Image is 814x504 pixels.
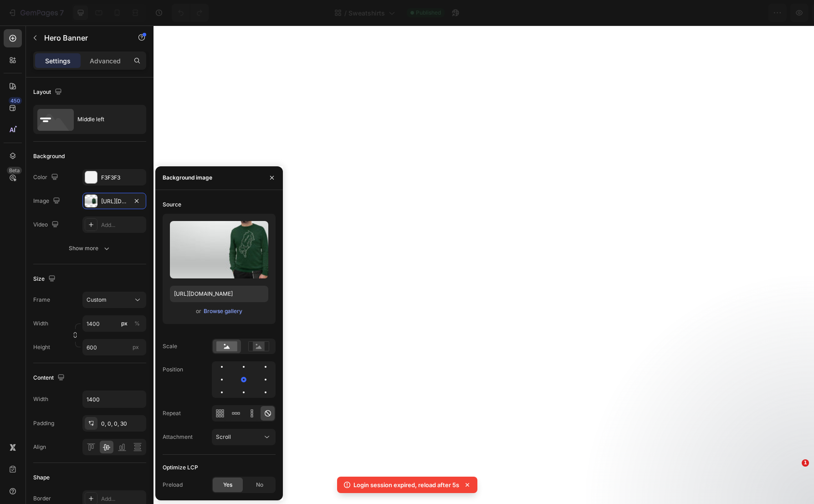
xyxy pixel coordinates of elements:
[216,433,231,440] span: Scroll
[119,318,130,329] button: %
[163,433,193,441] div: Attachment
[163,409,181,417] div: Repeat
[33,372,67,384] div: Content
[223,481,232,489] span: Yes
[134,319,140,328] div: %
[348,8,385,18] span: Sweatshirts
[83,391,146,407] input: Auto
[7,167,22,174] div: Beta
[727,9,742,17] span: Save
[783,473,805,495] iframe: Intercom live chat
[33,152,65,160] div: Background
[121,319,128,328] div: px
[33,296,50,304] label: Frame
[77,109,133,130] div: Middle left
[45,56,71,66] p: Settings
[170,286,268,302] input: https://example.com/image.jpg
[802,459,809,467] span: 1
[33,419,54,427] div: Padding
[44,32,122,43] p: Hero Banner
[212,429,276,445] button: Scroll
[101,197,128,206] div: [URL][DOMAIN_NAME]
[69,244,111,253] div: Show more
[353,480,459,489] p: Login session expired, reload after 5s
[753,4,792,22] button: Publish
[33,240,146,257] button: Show more
[630,8,696,18] span: 1 collection assigned
[163,481,183,489] div: Preload
[101,495,144,503] div: Add...
[4,4,68,22] button: 7
[416,9,441,17] span: Published
[204,307,242,315] div: Browse gallery
[60,7,64,18] p: 7
[87,296,107,304] span: Custom
[33,343,50,351] label: Height
[9,97,22,104] div: 450
[33,219,61,231] div: Video
[761,8,784,18] div: Publish
[163,174,212,182] div: Background image
[101,420,144,428] div: 0, 0, 0, 30
[90,56,121,66] p: Advanced
[256,481,263,489] span: No
[33,473,50,482] div: Shape
[101,221,144,229] div: Add...
[33,319,48,328] label: Width
[344,8,347,18] span: /
[82,339,146,355] input: px
[33,86,64,98] div: Layout
[33,494,51,503] div: Border
[33,395,48,403] div: Width
[203,307,243,316] button: Browse gallery
[720,4,750,22] button: Save
[163,463,198,472] div: Optimize LCP
[163,365,183,374] div: Position
[163,201,181,209] div: Source
[622,4,716,22] button: 1 collection assigned
[33,443,46,451] div: Align
[172,4,209,22] div: Undo/Redo
[154,26,814,504] iframe: Design area
[133,344,139,350] span: px
[33,273,57,285] div: Size
[33,195,62,207] div: Image
[82,315,146,332] input: px%
[170,221,268,278] img: preview-image
[132,318,143,329] button: px
[82,292,146,308] button: Custom
[101,174,144,182] div: F3F3F3
[163,342,177,350] div: Scale
[33,171,60,184] div: Color
[196,306,201,317] span: or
